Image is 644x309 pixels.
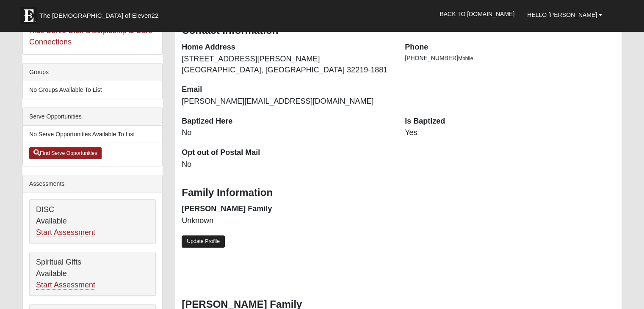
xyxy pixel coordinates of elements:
li: No Serve Opportunities Available To List [23,126,162,143]
dt: Opt out of Postal Mail [182,147,392,158]
img: Eleven22 logo [20,7,37,24]
dt: Is Baptized [405,116,615,127]
div: Serve Opportunities [23,108,162,126]
div: Groups [23,63,162,81]
dd: No [182,127,392,138]
dd: Yes [405,127,615,138]
dt: Baptized Here [182,116,392,127]
span: Hello [PERSON_NAME] [527,11,597,18]
li: [PHONE_NUMBER] [405,54,615,63]
a: The [DEMOGRAPHIC_DATA] of Eleven22 [16,3,185,24]
a: Start Assessment [36,281,95,290]
dt: Home Address [182,42,392,53]
a: Hello [PERSON_NAME] [521,4,609,25]
span: Mobile [458,55,473,61]
li: No Groups Available To List [23,81,162,99]
a: Start Assessment [36,228,95,237]
a: Update Profile [182,235,225,248]
div: Spiritual Gifts Available [30,252,155,295]
dd: [STREET_ADDRESS][PERSON_NAME] [GEOGRAPHIC_DATA], [GEOGRAPHIC_DATA] 32219-1881 [182,54,392,75]
a: Back to [DOMAIN_NAME] [433,3,521,25]
div: Assessments [23,175,162,193]
a: Find Serve Opportunities [29,147,102,159]
dt: Phone [405,42,615,53]
dd: No [182,159,392,170]
dt: Email [182,84,392,95]
dd: Unknown [182,215,392,226]
div: DISC Available [30,200,155,243]
dd: [PERSON_NAME][EMAIL_ADDRESS][DOMAIN_NAME] [182,96,392,107]
h3: Family Information [182,187,615,199]
dt: [PERSON_NAME] Family [182,204,392,215]
span: The [DEMOGRAPHIC_DATA] of Eleven22 [39,11,158,20]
